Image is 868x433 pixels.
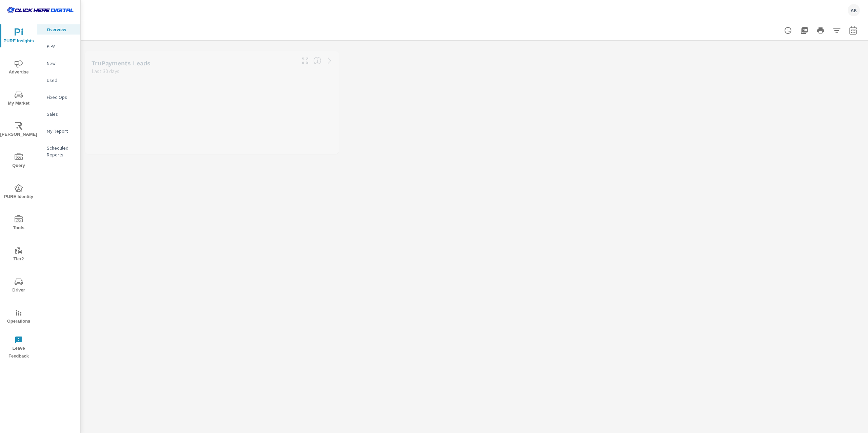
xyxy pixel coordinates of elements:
span: My Market [2,91,35,107]
div: Used [37,75,80,85]
p: Sales [47,111,75,117]
span: PURE Insights [2,28,35,45]
span: Tools [2,215,35,232]
span: Leave Feedback [2,336,35,360]
div: AK [848,4,860,16]
div: nav menu [0,20,37,363]
span: Query [2,153,35,170]
span: PURE Identity [2,184,35,201]
div: Scheduled Reports [37,143,80,160]
div: Fixed Ops [37,92,80,102]
div: PIPA [37,41,80,51]
button: Select Date Range [846,24,860,37]
button: Make Fullscreen [300,55,311,66]
div: Overview [37,24,80,35]
span: Advertise [2,60,35,76]
div: My Report [37,126,80,136]
span: Driver [2,278,35,294]
p: Last 30 days [92,67,119,75]
div: New [37,58,80,68]
p: PIPA [47,43,75,50]
div: Sales [37,109,80,119]
span: The number of truPayments leads. [313,57,321,65]
span: Operations [2,309,35,325]
button: "Export Report to PDF" [797,24,811,37]
p: My Report [47,128,75,134]
h5: truPayments Leads [92,60,151,67]
a: See more details in report [324,55,335,66]
p: New [47,60,75,67]
p: Used [47,77,75,84]
button: Apply Filters [830,24,844,37]
p: Fixed Ops [47,94,75,101]
span: [PERSON_NAME] [2,122,35,138]
button: Print Report [814,24,827,37]
p: Scheduled Reports [47,145,75,158]
span: Tier2 [2,246,35,263]
p: Overview [47,26,75,33]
